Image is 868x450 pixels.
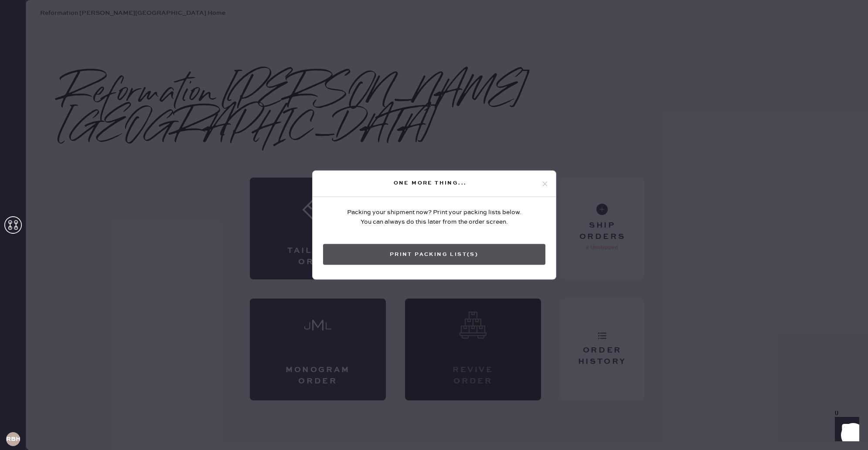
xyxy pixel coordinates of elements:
button: Print Packing List(s) [323,244,545,265]
div: Packing your shipment now? Print your packing lists below. You can always do this later from the ... [347,208,521,227]
div: One more thing... [320,178,541,188]
h3: RBHA [6,436,20,442]
iframe: Front Chat [827,411,864,448]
